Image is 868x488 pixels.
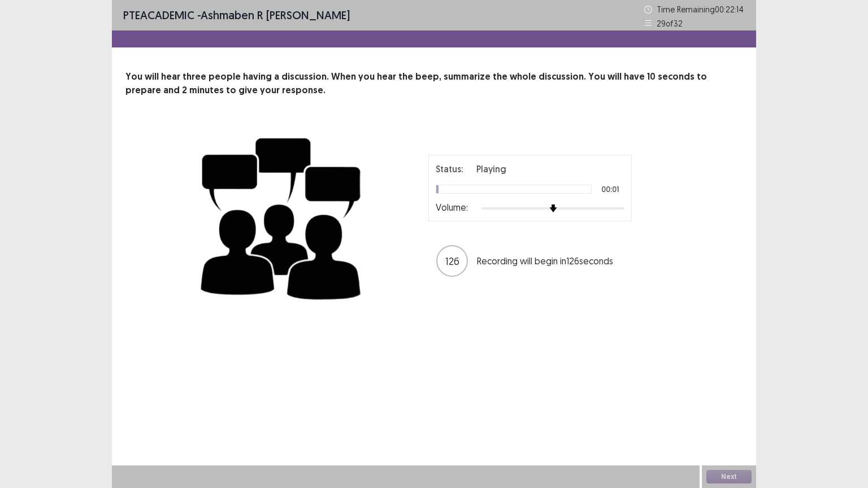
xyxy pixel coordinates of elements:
img: group-discussion [197,124,366,309]
p: Status: [436,162,463,176]
p: Volume: [436,201,468,214]
p: Playing [476,162,506,176]
p: You will hear three people having a discussion. When you hear the beep, summarize the whole discu... [125,70,743,97]
p: Time Remaining 00 : 22 : 14 [657,3,745,15]
p: Recording will begin in 126 seconds [477,254,624,268]
p: 126 [445,254,459,269]
img: arrow-thumb [549,204,557,212]
p: - Ashmaben R [PERSON_NAME] [123,7,350,24]
span: PTE academic [123,8,194,22]
p: 00:01 [601,185,619,193]
p: 29 of 32 [657,18,683,29]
